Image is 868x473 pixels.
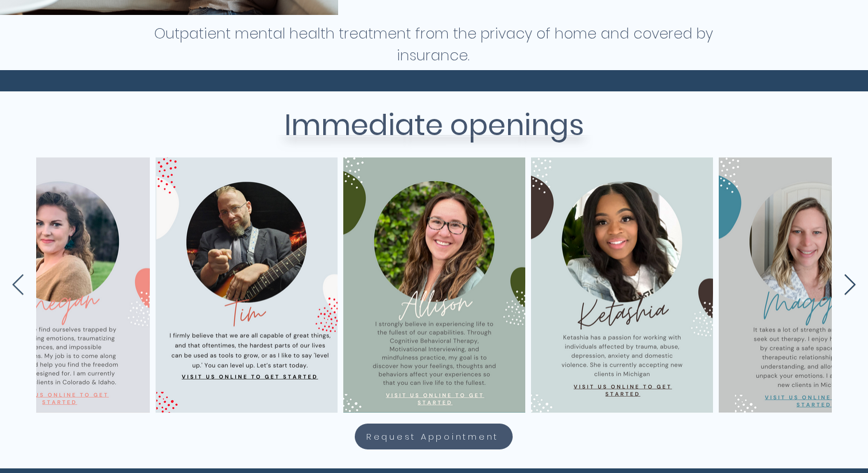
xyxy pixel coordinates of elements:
[153,103,715,147] h2: Immediate openings
[153,23,714,67] h1: Outpatient mental health treatment from the privacy of home and covered by insurance.
[11,274,25,297] button: Previous Item
[343,157,525,413] img: Allison
[843,274,857,297] button: Next Item
[355,424,513,449] a: Request Appointment
[366,430,499,443] span: Request Appointment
